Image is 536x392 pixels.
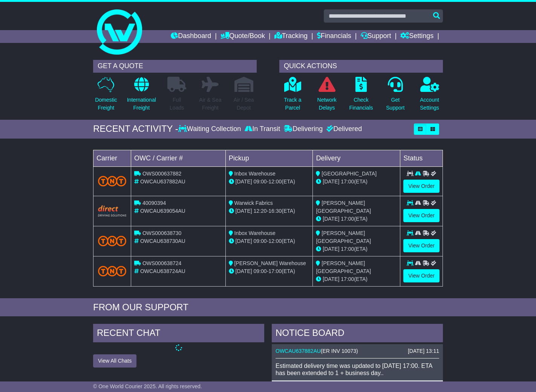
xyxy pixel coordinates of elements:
[268,268,282,274] span: 17:00
[199,96,221,112] p: Air & Sea Freight
[229,178,310,186] div: - (ETA)
[272,324,443,344] div: NOTICE BOARD
[316,245,397,253] div: (ETA)
[323,348,357,354] span: ER INV 10073
[236,208,252,214] span: [DATE]
[276,362,439,377] div: Estimated delivery time was updated to [DATE] 17:00. ETA has been extended to 1 + business day..
[229,207,310,215] div: - (ETA)
[234,96,254,112] p: Air / Sea Depot
[268,238,282,244] span: 12:00
[98,266,126,276] img: TNT_Domestic.png
[279,60,443,73] div: QUICK ACTIONS
[316,215,397,223] div: (ETA)
[268,178,282,185] span: 12:00
[254,268,267,274] span: 09:00
[386,96,404,112] p: Get Support
[93,302,443,313] div: FROM OUR SUPPORT
[140,208,185,214] span: OWCAU639054AU
[98,205,126,217] img: Direct.png
[178,125,243,133] div: Waiting Collection
[341,216,354,222] span: 17:00
[420,76,440,116] a: AccountSettings
[229,237,310,245] div: - (ETA)
[93,60,257,73] div: GET A QUOTE
[140,178,185,185] span: OWCAU637882AU
[341,178,354,185] span: 17:00
[276,348,439,354] div: ( )
[408,348,439,354] div: [DATE] 13:11
[316,178,397,186] div: (ETA)
[282,125,325,133] div: Delivering
[142,260,182,266] span: OWS000638724
[127,76,156,116] a: InternationalFreight
[127,96,156,112] p: International Freight
[274,30,308,43] a: Tracking
[171,30,211,43] a: Dashboard
[317,30,351,43] a: Financials
[95,76,117,116] a: DomesticFreight
[98,176,126,186] img: TNT_Domestic.png
[403,269,440,282] a: View Order
[93,354,136,368] button: View All Chats
[313,150,400,166] td: Delivery
[403,180,440,193] a: View Order
[234,171,276,177] span: Inbox Warehouse
[234,200,273,206] span: Warwick Fabrics
[254,178,267,185] span: 09:00
[386,76,405,116] a: GetSupport
[234,230,276,236] span: Inbox Warehouse
[349,96,373,112] p: Check Financials
[93,383,202,389] span: © One World Courier 2025. All rights reserved.
[325,125,362,133] div: Delivered
[236,238,252,244] span: [DATE]
[349,76,373,116] a: CheckFinancials
[93,324,264,344] div: RECENT CHAT
[225,150,313,166] td: Pickup
[131,150,226,166] td: OWC / Carrier #
[316,200,371,214] span: [PERSON_NAME][GEOGRAPHIC_DATA]
[93,150,131,166] td: Carrier
[98,236,126,246] img: TNT_Domestic.png
[403,209,440,222] a: View Order
[316,230,371,244] span: [PERSON_NAME][GEOGRAPHIC_DATA]
[316,275,397,283] div: (ETA)
[323,178,339,185] span: [DATE]
[140,268,185,274] span: OWCAU638724AU
[236,268,252,274] span: [DATE]
[221,30,265,43] a: Quote/Book
[323,276,339,282] span: [DATE]
[268,208,282,214] span: 16:30
[276,348,321,354] a: OWCAU637882AU
[93,124,178,134] div: RECENT ACTIVITY -
[243,125,282,133] div: In Transit
[361,30,391,43] a: Support
[420,96,439,112] p: Account Settings
[323,216,339,222] span: [DATE]
[167,96,186,112] p: Full Loads
[323,246,339,252] span: [DATE]
[229,267,310,275] div: - (ETA)
[317,96,337,112] p: Network Delays
[317,76,337,116] a: NetworkDelays
[400,30,433,43] a: Settings
[403,239,440,252] a: View Order
[400,150,443,166] td: Status
[283,76,302,116] a: Track aParcel
[142,230,182,236] span: OWS000638730
[95,96,117,112] p: Domestic Freight
[341,246,354,252] span: 17:00
[322,171,377,177] span: [GEOGRAPHIC_DATA]
[142,200,166,206] span: 40090394
[254,208,267,214] span: 12:20
[140,238,185,244] span: OWCAU638730AU
[234,260,306,266] span: [PERSON_NAME] Warehouse
[142,171,182,177] span: OWS000637882
[254,238,267,244] span: 09:00
[341,276,354,282] span: 17:00
[284,96,301,112] p: Track a Parcel
[236,178,252,185] span: [DATE]
[316,260,371,274] span: [PERSON_NAME] [GEOGRAPHIC_DATA]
